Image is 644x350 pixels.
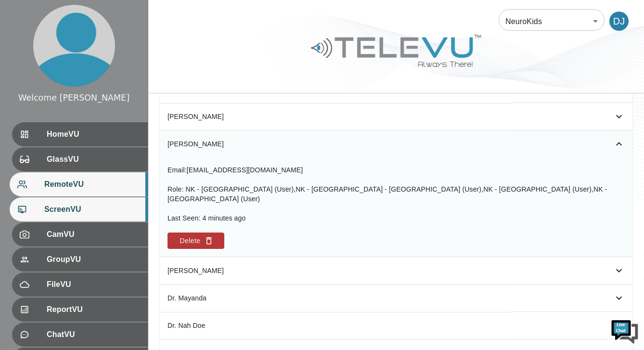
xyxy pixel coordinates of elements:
div: CamVU [12,222,148,246]
img: Chat Widget [610,316,639,345]
div: DJ [609,12,629,31]
div: Minimize live chat window [158,5,181,28]
span: ScreenVU [44,204,140,215]
span: We're online! [56,110,133,207]
img: Logo [309,31,483,71]
div: FileVU [12,272,148,297]
div: Last Seen : [167,213,625,223]
span: ChatVU [47,329,140,340]
span: RemoteVU [44,179,140,190]
div: GlassVU [12,147,148,171]
div: ChatVU [12,323,148,347]
textarea: Type your message and hit 'Enter' [5,241,183,275]
div: Email : [167,165,625,175]
span: CamVU [47,229,140,240]
div: Welcome [PERSON_NAME] [18,91,129,104]
div: GroupVU [12,247,148,272]
span: [EMAIL_ADDRESS][DOMAIN_NAME] [187,166,303,174]
button: Delete [167,233,224,249]
span: GroupVU [47,254,140,265]
div: RemoteVU [10,172,148,196]
div: ScreenVU [10,197,148,221]
div: NeuroKids [499,8,605,35]
img: profile.png [33,5,115,87]
div: Role : [167,184,625,204]
div: ReportVU [12,298,148,322]
span: 4 minutes ago [203,214,246,222]
span: HomeVU [47,129,140,140]
div: [PERSON_NAME] [167,266,504,275]
div: HomeVU [12,122,148,146]
div: [PERSON_NAME] [167,139,504,149]
div: Dr. Mayanda [167,293,504,303]
span: NK - [GEOGRAPHIC_DATA] (User),NK - [GEOGRAPHIC_DATA] - [GEOGRAPHIC_DATA] (User),NK - [GEOGRAPHIC_... [167,185,607,203]
span: FileVU [47,279,140,290]
div: [PERSON_NAME] [167,112,504,121]
div: Dr. Nah Doe [167,321,504,330]
img: d_736959983_company_1615157101543_736959983 [16,45,40,69]
span: GlassVU [47,154,140,165]
span: ReportVU [47,304,140,315]
div: Chat with us now [50,51,162,63]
